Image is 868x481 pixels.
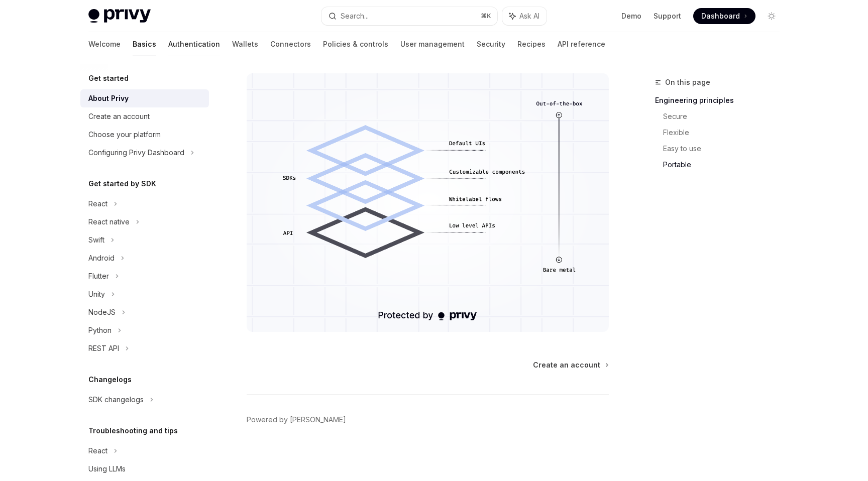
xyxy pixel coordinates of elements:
a: Secure [663,108,788,125]
a: Connectors [270,32,311,56]
img: images/Customization.png [247,73,609,332]
span: On this page [665,76,710,88]
div: Android [88,252,115,264]
a: Easy to use [663,141,788,157]
span: Create an account [533,360,600,370]
a: Security [477,32,505,56]
div: Swift [88,234,104,246]
a: User management [400,32,465,56]
a: Create an account [80,107,209,126]
a: API reference [558,32,605,56]
div: Search... [341,10,369,22]
a: Dashboard [693,8,755,24]
div: SDK changelogs [88,394,144,406]
a: Create an account [533,360,608,370]
div: React [88,445,107,457]
a: Welcome [88,32,121,56]
div: Choose your platform [88,129,161,141]
span: Ask AI [519,11,539,21]
h5: Get started by SDK [88,178,156,190]
img: light logo [88,9,151,23]
a: Recipes [517,32,546,56]
a: Policies & controls [323,32,388,56]
div: About Privy [88,92,129,104]
h5: Get started [88,72,129,84]
a: Support [654,11,681,21]
div: Flutter [88,270,109,282]
button: Search...⌘K [321,7,497,25]
div: Configuring Privy Dashboard [88,147,184,159]
a: Powered by [PERSON_NAME] [247,415,346,425]
a: About Privy [80,89,209,107]
div: NodeJS [88,306,116,318]
h5: Troubleshooting and tips [88,425,178,437]
div: REST API [88,342,119,354]
div: Create an account [88,110,150,123]
a: Portable [663,157,788,173]
a: Using LLMs [80,460,209,478]
a: Wallets [232,32,258,56]
a: Basics [133,32,156,56]
div: Unity [88,288,105,300]
div: React [88,198,107,210]
span: ⌘ K [481,12,491,20]
a: Authentication [168,32,220,56]
a: Flexible [663,125,788,141]
div: React native [88,216,130,228]
div: Using LLMs [88,463,126,475]
a: Choose your platform [80,126,209,144]
button: Ask AI [502,7,547,25]
span: Dashboard [701,11,740,21]
a: Demo [621,11,641,21]
a: Engineering principles [655,92,788,108]
h5: Changelogs [88,374,132,386]
div: Python [88,324,112,336]
button: Toggle dark mode [764,8,780,24]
